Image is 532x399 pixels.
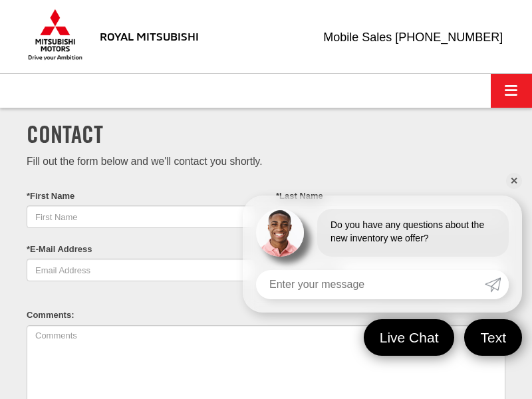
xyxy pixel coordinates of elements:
[485,270,509,299] a: Submit
[27,205,256,228] input: First Name
[27,259,256,281] input: Email Address
[256,270,485,299] input: Enter your message
[27,121,505,148] h1: Contact
[473,329,513,346] span: Text
[27,243,92,256] label: *E-Mail Address
[27,309,74,322] label: Comments:
[27,154,505,169] p: Fill out the form below and we'll contact you shortly.
[276,190,323,203] label: *Last Name
[323,31,392,44] span: Mobile Sales
[364,319,455,356] a: Live Chat
[25,9,85,61] img: Mitsubishi
[100,30,199,43] h3: Royal Mitsubishi
[27,190,74,203] label: *First Name
[464,319,522,356] a: Text
[256,209,304,257] img: Agent profile photo
[373,329,446,346] span: Live Chat
[395,31,503,44] span: [PHONE_NUMBER]
[317,209,509,257] div: Do you have any questions about the new inventory we offer?
[491,74,532,108] button: Click to show site navigation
